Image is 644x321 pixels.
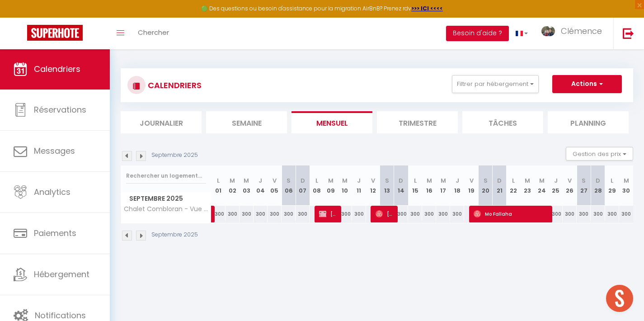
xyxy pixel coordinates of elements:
span: Septembre 2025 [121,192,211,205]
th: 06 [282,165,296,206]
th: 24 [535,165,549,206]
img: Super Booking [27,25,83,41]
abbr: L [512,176,515,185]
span: [PERSON_NAME] [376,205,394,222]
div: 300 [563,206,577,222]
th: 05 [268,165,282,206]
abbr: V [568,176,572,185]
abbr: J [357,176,361,185]
th: 21 [493,165,507,206]
abbr: M [539,176,545,185]
abbr: M [441,176,446,185]
input: Rechercher un logement... [126,168,206,184]
div: 300 [338,206,352,222]
th: 17 [436,165,450,206]
span: Clémence [561,25,602,37]
th: 23 [521,165,535,206]
div: 300 [408,206,422,222]
div: 300 [619,206,633,222]
div: 300 [352,206,366,222]
span: Hébergement [34,269,89,280]
div: 300 [254,206,268,222]
th: 13 [380,165,394,206]
p: Septembre 2025 [151,231,198,239]
abbr: D [399,176,403,185]
h3: CALENDRIERS [146,75,202,95]
th: 30 [619,165,633,206]
abbr: L [414,176,417,185]
a: ... Clémence [535,18,613,49]
th: 14 [394,165,408,206]
div: 300 [605,206,619,222]
abbr: M [624,176,629,185]
th: 15 [408,165,422,206]
span: [PERSON_NAME] [319,205,338,222]
abbr: J [456,176,459,185]
li: Mensuel [291,111,372,133]
li: Trimestre [377,111,458,133]
button: Besoin d'aide ? [446,26,509,41]
abbr: J [554,176,558,185]
th: 27 [577,165,591,206]
th: 22 [507,165,521,206]
button: Filtrer par hébergement [452,75,539,93]
div: 300 [240,206,254,222]
abbr: D [301,176,305,185]
th: 08 [310,165,324,206]
abbr: L [315,176,318,185]
abbr: V [273,176,277,185]
abbr: V [470,176,474,185]
div: Ouvrir le chat [606,285,633,312]
p: Septembre 2025 [151,151,198,160]
div: 300 [549,206,563,222]
span: Réservations [34,104,86,115]
div: 300 [394,206,408,222]
abbr: D [596,176,600,185]
abbr: M [328,176,334,185]
abbr: M [244,176,249,185]
div: 300 [282,206,296,222]
abbr: M [342,176,348,185]
th: 16 [422,165,436,206]
li: Planning [548,111,629,133]
li: Journalier [121,111,202,133]
abbr: V [371,176,375,185]
th: 19 [464,165,478,206]
button: Actions [552,75,622,93]
abbr: L [217,176,220,185]
li: Tâches [462,111,543,133]
th: 18 [450,165,464,206]
span: Chercher [138,28,169,37]
abbr: D [497,176,502,185]
abbr: J [259,176,262,185]
abbr: M [427,176,432,185]
th: 28 [591,165,605,206]
th: 01 [212,165,226,206]
th: 12 [366,165,380,206]
span: Chalet Combloran - Vue Mont Blanc [122,206,213,212]
th: 09 [324,165,338,206]
th: 04 [254,165,268,206]
div: 300 [591,206,605,222]
img: logout [623,28,634,39]
div: 300 [296,206,310,222]
div: 300 [577,206,591,222]
th: 07 [296,165,310,206]
a: >>> ICI <<<< [411,5,443,12]
div: 300 [268,206,282,222]
th: 25 [549,165,563,206]
abbr: M [525,176,530,185]
abbr: S [385,176,389,185]
img: ... [541,26,555,37]
th: 20 [479,165,493,206]
div: 300 [450,206,464,222]
div: 300 [212,206,226,222]
abbr: S [287,176,291,185]
span: Notifications [35,310,86,321]
span: Messages [34,145,75,156]
th: 11 [352,165,366,206]
abbr: M [230,176,235,185]
a: Chercher [131,18,176,49]
th: 10 [338,165,352,206]
th: 03 [240,165,254,206]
